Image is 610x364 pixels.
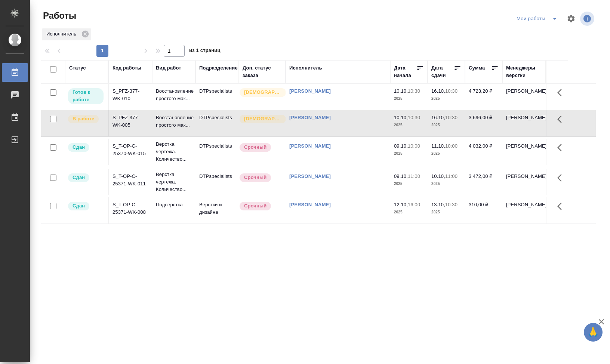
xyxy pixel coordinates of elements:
[431,143,445,149] p: 11.10,
[41,10,76,22] span: Работы
[394,209,424,216] p: 2025
[109,84,152,110] td: S_PFZ-377-WK-010
[195,84,239,110] td: DTPspecialists
[553,139,571,157] button: Здесь прячутся важные кнопки
[113,64,141,72] div: Код работы
[394,121,424,129] p: 2025
[553,169,571,187] button: Здесь прячутся важные кнопки
[67,87,104,105] div: Исполнитель может приступить к работе
[289,88,331,94] a: [PERSON_NAME]
[42,28,91,40] div: Исполнитель
[553,84,571,102] button: Здесь прячутся важные кнопки
[394,88,408,94] p: 10.10,
[156,201,192,209] p: Подверстка
[195,197,239,223] td: Верстки и дизайна
[506,87,542,95] p: [PERSON_NAME]
[156,64,181,72] div: Вид работ
[465,197,502,223] td: 310,00 ₽
[156,87,192,102] p: Восстановление простого мак...
[431,88,445,94] p: 16.10,
[67,114,104,124] div: Исполнитель выполняет работу
[506,173,542,180] p: [PERSON_NAME]
[465,84,502,110] td: 4 723,20 ₽
[515,13,562,25] div: split button
[109,139,152,165] td: S_T-OP-C-25370-WK-015
[431,64,454,79] div: Дата сдачи
[244,202,267,210] p: Срочный
[587,324,600,340] span: 🙏
[289,173,331,179] a: [PERSON_NAME]
[394,64,416,79] div: Дата начала
[431,95,461,102] p: 2025
[431,180,461,188] p: 2025
[244,144,267,151] p: Срочный
[243,64,282,79] div: Доп. статус заказа
[431,150,461,157] p: 2025
[445,88,457,94] p: 10:30
[445,115,457,120] p: 10:30
[69,64,86,72] div: Статус
[408,143,420,149] p: 10:00
[469,64,485,72] div: Сумма
[199,64,238,72] div: Подразделение
[289,143,331,149] a: [PERSON_NAME]
[195,110,239,136] td: DTPspecialists
[73,144,85,151] p: Сдан
[408,88,420,94] p: 10:30
[580,12,596,26] span: Посмотреть информацию
[408,173,420,179] p: 11:00
[156,171,192,193] p: Верстка чертежа. Количество...
[408,202,420,207] p: 16:00
[289,64,322,72] div: Исполнитель
[109,169,152,195] td: S_T-OP-C-25371-WK-011
[506,64,542,79] div: Менеджеры верстки
[195,139,239,165] td: DTPspecialists
[394,180,424,188] p: 2025
[408,115,420,120] p: 10:30
[394,173,408,179] p: 09.10,
[506,142,542,150] p: [PERSON_NAME]
[73,115,94,123] p: В работе
[431,121,461,129] p: 2025
[67,201,104,211] div: Менеджер проверил работу исполнителя, передает ее на следующий этап
[244,174,267,181] p: Срочный
[445,202,457,207] p: 10:30
[195,169,239,195] td: DTPspecialists
[244,115,281,123] p: [DEMOGRAPHIC_DATA]
[431,173,445,179] p: 10.10,
[445,143,457,149] p: 10:00
[109,110,152,136] td: S_PFZ-377-WK-005
[244,89,281,96] p: [DEMOGRAPHIC_DATA]
[289,202,331,207] a: [PERSON_NAME]
[156,114,192,129] p: Восстановление простого мак...
[465,110,502,136] td: 3 696,00 ₽
[465,139,502,165] td: 4 032,00 ₽
[46,30,79,38] p: Исполнитель
[431,115,445,120] p: 16.10,
[431,202,445,207] p: 13.10,
[394,143,408,149] p: 09.10,
[394,150,424,157] p: 2025
[109,197,152,223] td: S_T-OP-C-25371-WK-008
[156,141,192,163] p: Верстка чертежа. Количество...
[562,10,580,28] span: Настроить таблицу
[394,95,424,102] p: 2025
[189,46,221,57] span: из 1 страниц
[394,115,408,120] p: 10.10,
[73,174,85,181] p: Сдан
[584,323,603,342] button: 🙏
[394,202,408,207] p: 12.10,
[445,173,457,179] p: 11:00
[553,110,571,128] button: Здесь прячутся важные кнопки
[465,169,502,195] td: 3 472,00 ₽
[506,114,542,121] p: [PERSON_NAME]
[73,202,85,210] p: Сдан
[553,197,571,215] button: Здесь прячутся важные кнопки
[73,89,99,104] p: Готов к работе
[431,209,461,216] p: 2025
[506,201,542,209] p: [PERSON_NAME]
[289,115,331,120] a: [PERSON_NAME]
